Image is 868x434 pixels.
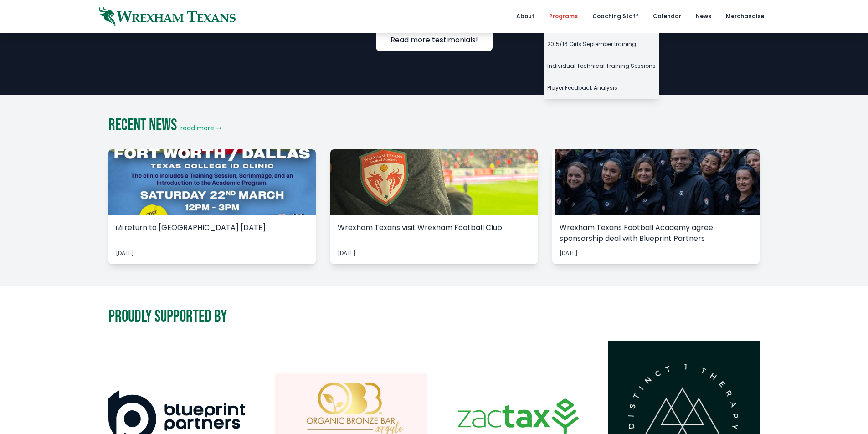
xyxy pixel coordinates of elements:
[544,33,659,55] a: 2015/16 Girls September training
[180,123,221,133] a: read more →
[376,29,493,51] a: Read more testimonials!
[108,308,227,326] h3: Proudly supported by
[552,149,760,215] img: screenshot_18-10-2024_104010_www.instagram.com.jpg
[330,149,538,215] img: img_6598.jpg
[560,250,752,257] div: [DATE]
[338,250,530,257] div: [DATE]
[552,149,760,264] a: Wrexham Texans Football Academy agree sponsorship deal with Blueprint Partners [DATE]
[544,77,659,99] a: Player Feedback Analysis
[108,149,316,264] a: i2i return to [GEOGRAPHIC_DATA] [DATE] [DATE]
[338,222,530,244] div: Wrexham Texans visit Wrexham Football Club
[330,149,538,264] a: Wrexham Texans visit Wrexham Football Club [DATE]
[560,222,752,244] div: Wrexham Texans Football Academy agree sponsorship deal with Blueprint Partners
[108,117,177,135] h3: Recent news
[108,149,316,215] img: i2i-march-2025.jpg
[116,222,308,244] div: i2i return to [GEOGRAPHIC_DATA] [DATE]
[544,55,659,77] a: Individual Technical Training Sessions
[116,250,308,257] div: [DATE]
